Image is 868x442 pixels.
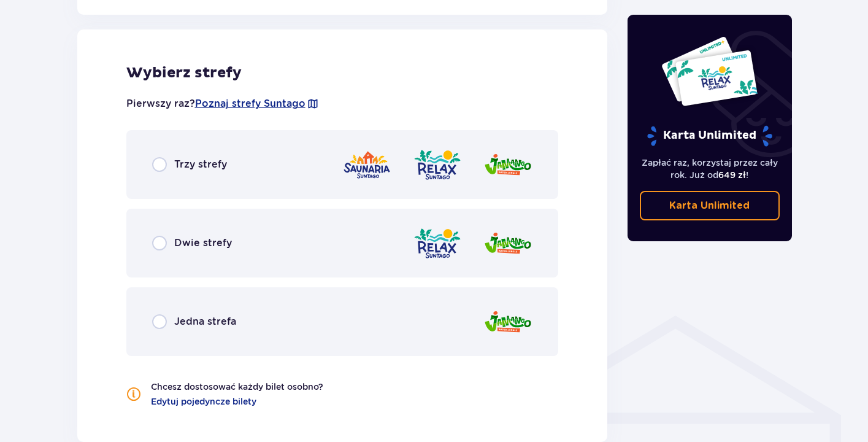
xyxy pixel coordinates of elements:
p: Wybierz strefy [126,64,559,82]
p: Zapłać raz, korzystaj przez cały rok. Już od ! [640,157,780,181]
img: zone logo [483,147,532,182]
img: zone logo [483,226,532,261]
img: zone logo [413,147,462,182]
img: zone logo [413,226,462,261]
a: Edytuj pojedyncze bilety [151,395,256,408]
img: zone logo [342,147,391,182]
p: Chcesz dostosować każdy bilet osobno? [151,381,323,393]
a: Poznaj strefy Suntago [195,97,305,110]
p: Dwie strefy [174,236,232,250]
p: Jedna strefa [174,315,236,328]
p: Karta Unlimited [669,199,750,212]
img: zone logo [483,304,532,339]
p: Trzy strefy [174,158,227,171]
p: Karta Unlimited [646,125,774,147]
a: Karta Unlimited [640,191,780,220]
p: Pierwszy raz? [126,97,319,110]
span: 649 zł [718,170,746,180]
